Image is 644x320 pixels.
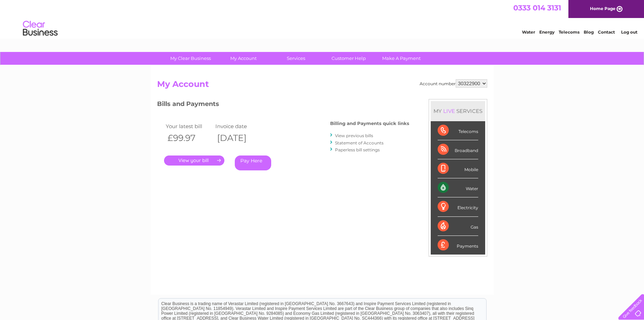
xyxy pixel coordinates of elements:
[214,131,264,145] th: [DATE]
[584,29,594,35] a: Blog
[320,52,377,65] a: Customer Help
[335,133,373,138] a: View previous bills
[522,29,535,35] a: Water
[157,79,487,92] h2: My Account
[157,99,409,111] h3: Bills and Payments
[373,52,430,65] a: Make A Payment
[438,197,478,216] div: Electricity
[215,52,272,65] a: My Account
[158,4,486,34] div: Clear Business is a trading name of Verastar Limited (registered in [GEOGRAPHIC_DATA] No. 3667643...
[442,108,456,114] div: LIVE
[438,159,478,178] div: Mobile
[164,131,214,145] th: £99.97
[162,52,219,65] a: My Clear Business
[431,101,485,121] div: MY SERVICES
[438,121,478,140] div: Telecoms
[164,155,224,166] a: .
[513,3,561,12] a: 0333 014 3131
[438,217,478,236] div: Gas
[335,147,380,152] a: Paperless bill settings
[559,29,579,35] a: Telecoms
[438,236,478,255] div: Payments
[330,121,409,126] h4: Billing and Payments quick links
[438,140,478,159] div: Broadband
[621,29,637,35] a: Log out
[235,155,271,170] a: Pay Here
[214,122,264,131] td: Invoice date
[267,52,325,65] a: Services
[335,140,384,145] a: Statement of Accounts
[438,178,478,197] div: Water
[420,79,487,88] div: Account number
[539,29,555,35] a: Energy
[23,18,58,39] img: logo.png
[164,122,214,131] td: Your latest bill
[598,29,615,35] a: Contact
